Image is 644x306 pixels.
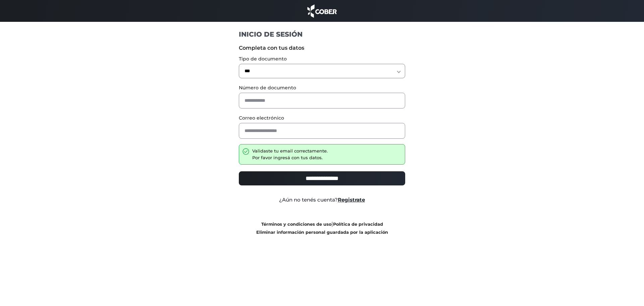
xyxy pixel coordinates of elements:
div: ¿Aún no tenés cuenta? [234,196,411,204]
img: cober_marca.png [306,3,338,18]
label: Tipo de documento [239,55,406,62]
a: Registrate [338,196,365,203]
h1: INICIO DE SESIÓN [239,30,406,39]
label: Número de documento [239,84,406,91]
a: Eliminar información personal guardada por la aplicación [256,230,388,235]
div: Validaste tu email correctamente. Por favor ingresá con tus datos. [252,148,328,161]
label: Correo electrónico [239,115,406,122]
label: Completa con tus datos [239,44,406,52]
a: Política de privacidad [333,222,383,227]
div: | [234,220,411,236]
a: Términos y condiciones de uso [261,222,331,227]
